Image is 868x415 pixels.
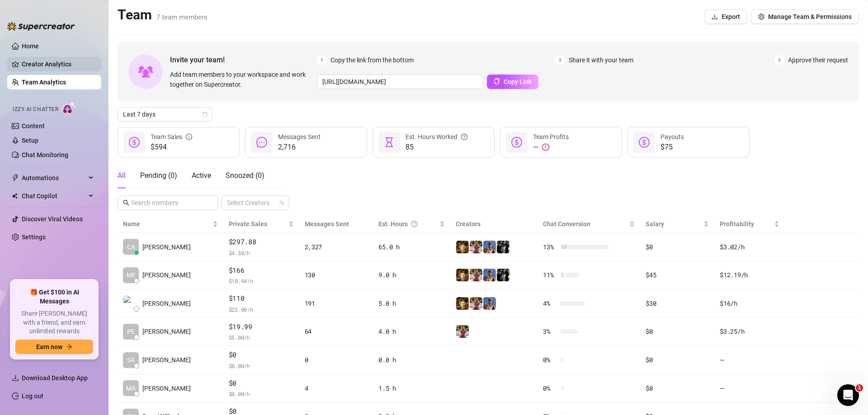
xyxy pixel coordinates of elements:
a: Log out [22,392,43,400]
span: Add team members to your workspace and work together on Supercreator. [170,70,313,89]
span: 0 % [543,355,557,365]
img: Marvin [456,269,469,281]
span: 3 [774,55,784,65]
span: 85 [406,142,467,153]
span: $75 [660,142,684,153]
span: $594 [151,142,192,153]
span: dollar-circle [639,137,650,148]
button: Export [704,9,747,24]
img: Jhon Kenneth Co… [123,296,138,311]
th: Creators [450,215,538,233]
span: Active [192,171,211,180]
span: download [712,14,718,20]
span: 4 % [543,298,557,308]
span: exclamation-circle [542,144,549,151]
span: [PERSON_NAME] [142,298,191,308]
span: search [123,200,129,206]
span: [PERSON_NAME] [142,242,191,252]
div: $0 [646,242,709,252]
span: $110 [229,293,294,304]
span: setting [758,14,764,20]
img: Destiny [456,325,469,338]
span: $0 [229,350,294,360]
div: $12.19 /h [720,270,779,280]
span: hourglass [384,137,395,148]
h2: Team [118,6,208,23]
div: Pending ( 0 ) [140,170,177,181]
span: $ 4.58 /h [229,248,294,257]
div: 0.0 h [378,355,445,365]
div: $0 [646,355,709,365]
div: $16 /h [720,298,779,308]
a: Settings [22,233,46,241]
span: 2 [555,55,565,65]
span: $ 0.00 /h [229,361,294,370]
span: CA [127,242,135,252]
span: dollar-circle [129,137,140,148]
th: Name [118,215,223,233]
span: calendar [202,112,208,117]
span: Export [722,13,740,20]
span: Profitability [720,220,754,228]
span: Chat Copilot [22,189,86,203]
span: Messages Sent [278,133,321,140]
img: Marvin [497,241,509,253]
span: Copy Link [504,78,532,85]
span: message [256,137,267,148]
input: Search members [131,198,205,208]
span: $166 [229,265,294,276]
a: Home [22,42,39,50]
span: Last 7 days [123,107,207,121]
span: 11 % [543,270,557,280]
div: $3.25 /h [720,326,779,336]
span: [PERSON_NAME] [142,270,191,280]
span: Download Desktop App [22,374,88,382]
span: info-circle [186,132,192,142]
span: 1 [856,384,863,392]
span: Earn now [36,343,62,350]
img: Destiny [470,297,482,310]
span: $ 0.00 /h [229,389,294,398]
span: $0 [229,378,294,389]
div: $3.02 /h [720,242,779,252]
span: [PERSON_NAME] [142,355,191,365]
div: Est. Hours [378,219,438,229]
img: Dallas [483,241,496,253]
img: Destiny [470,241,482,253]
span: $ 5.00 /h [229,333,294,342]
span: Snoozed ( 0 ) [226,171,264,180]
span: arrow-right [66,344,72,350]
span: [PERSON_NAME] [142,326,191,336]
button: Copy Link [487,75,538,89]
span: dollar-circle [511,137,522,148]
img: Dallas [483,297,496,310]
img: Dallas [483,269,496,281]
div: 9.0 h [378,270,445,280]
div: Est. Hours Worked [406,132,467,142]
span: Manage Team & Permissions [768,13,852,20]
td: — [714,374,785,403]
img: Marvin [456,297,469,310]
div: 2,327 [305,242,368,252]
div: $45 [646,270,709,280]
span: Messages Sent [305,220,349,228]
div: 4 [305,383,368,393]
span: SA [127,355,135,365]
span: Chat Conversion [543,220,590,228]
img: Marvin [456,241,469,253]
div: 4.0 h [378,326,445,336]
a: Content [22,122,45,130]
div: All [118,170,126,181]
span: PE [127,326,135,336]
span: $ 18.44 /h [229,276,294,285]
span: copy [494,78,500,84]
span: download [12,374,19,382]
span: Private Sales [229,220,267,228]
a: Chat Monitoring [22,151,68,159]
span: Izzy AI Chatter [13,105,58,114]
span: Share [PERSON_NAME] with a friend, and earn unlimited rewards [15,309,93,336]
img: Chat Copilot [12,193,18,199]
span: [PERSON_NAME] [142,383,191,393]
span: 0 % [543,383,557,393]
div: $0 [646,383,709,393]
